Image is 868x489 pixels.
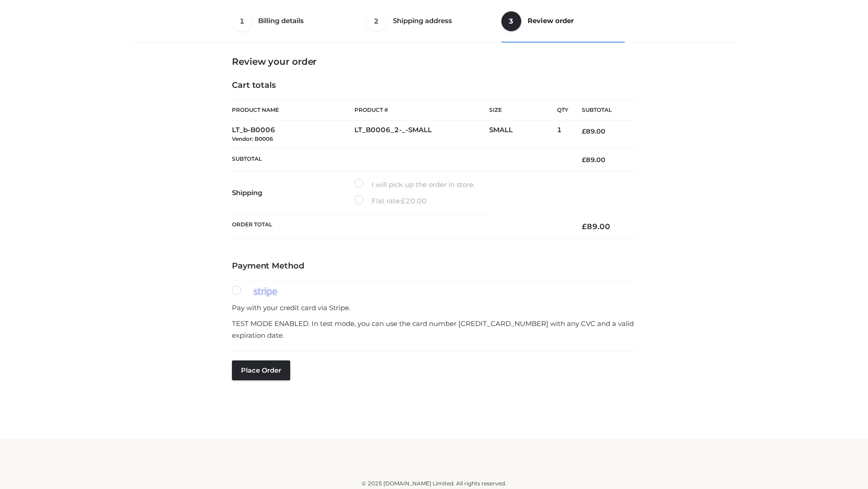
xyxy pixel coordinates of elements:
span: £ [582,156,586,164]
small: Vendor: B0006 [232,135,273,142]
th: Subtotal [232,149,568,171]
th: Shipping [232,171,354,215]
th: Qty [557,100,568,120]
bdi: 89.00 [582,222,610,231]
th: Order Total [232,215,568,239]
h3: Review your order [232,56,636,67]
label: I will pick up the order in store. [354,179,475,191]
span: £ [401,197,406,205]
th: Product # [354,100,489,120]
th: Size [489,100,552,120]
p: TEST MODE ENABLED. In test mode, you can use the card number [CREDIT_CARD_NUMBER] with any CVC an... [232,318,636,341]
h4: Payment Method [232,261,636,271]
label: Flat rate: [354,195,427,207]
td: LT_B0006_2-_-SMALL [354,120,489,149]
bdi: 89.00 [582,156,605,164]
p: Pay with your credit card via Stripe. [232,302,636,314]
th: Subtotal [568,100,636,120]
h4: Cart totals [232,81,636,91]
bdi: 20.00 [401,197,427,205]
th: Product Name [232,100,354,120]
td: LT_b-B0006 [232,120,354,149]
div: © 2025 [DOMAIN_NAME] Limited. All rights reserved. [134,479,734,488]
button: Place order [232,360,290,380]
span: £ [582,222,587,231]
bdi: 89.00 [582,127,605,135]
td: SMALL [489,120,557,149]
span: £ [582,127,586,135]
td: 1 [557,120,568,149]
